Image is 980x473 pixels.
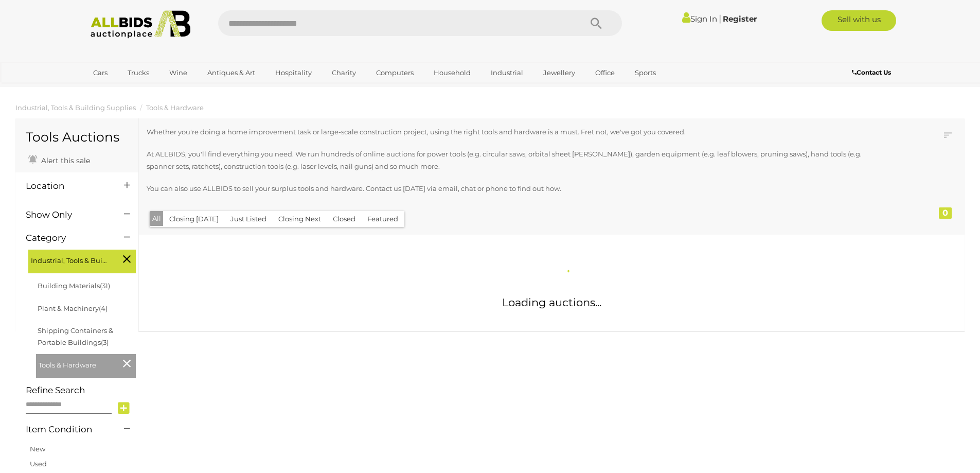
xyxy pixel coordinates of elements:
[269,64,318,81] a: Hospitality
[99,304,108,312] span: (4)
[30,445,45,453] a: New
[628,64,663,81] a: Sports
[38,304,108,312] a: Plant & Machinery(4)
[163,64,194,81] a: Wine
[26,152,93,167] a: Alert this sale
[589,64,621,81] a: Office
[147,148,882,172] p: At ALLBIDS, you'll find everything you need. We run hundreds of online auctions for power tools (...
[101,338,109,346] span: (3)
[26,386,136,395] h4: Refine Search
[38,282,110,290] a: Building Materials(31)
[369,64,420,81] a: Computers
[272,211,327,227] button: Closing Next
[100,282,110,290] span: (31)
[682,14,717,24] a: Sign In
[38,326,113,346] a: Shipping Containers & Portable Buildings(3)
[325,64,363,81] a: Charity
[822,10,896,31] a: Sell with us
[723,14,757,24] a: Register
[146,103,204,112] a: Tools & Hardware
[39,357,116,371] span: Tools & Hardware
[427,64,477,81] a: Household
[163,211,225,227] button: Closing [DATE]
[719,13,721,24] span: |
[26,425,109,434] h4: Item Condition
[852,67,894,78] a: Contact Us
[15,103,136,112] a: Industrial, Tools & Building Supplies
[86,81,173,98] a: [GEOGRAPHIC_DATA]
[852,68,891,76] b: Contact Us
[147,183,882,195] p: You can also use ALLBIDS to sell your surplus tools and hardware. Contact us [DATE] via email, ch...
[327,211,362,227] button: Closed
[147,126,882,138] p: Whether you're doing a home improvement task or large-scale construction project, using the right...
[484,64,530,81] a: Industrial
[31,252,108,267] span: Industrial, Tools & Building Supplies
[361,211,404,227] button: Featured
[224,211,273,227] button: Just Listed
[939,207,952,219] div: 0
[30,460,47,468] a: Used
[571,10,622,36] button: Search
[150,211,164,226] button: All
[502,296,601,309] span: Loading auctions...
[201,64,262,81] a: Antiques & Art
[26,130,128,145] h1: Tools Auctions
[85,10,197,39] img: Allbids.com.au
[121,64,156,81] a: Trucks
[26,233,109,243] h4: Category
[26,181,109,191] h4: Location
[537,64,582,81] a: Jewellery
[39,156,90,165] span: Alert this sale
[86,64,114,81] a: Cars
[26,210,109,220] h4: Show Only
